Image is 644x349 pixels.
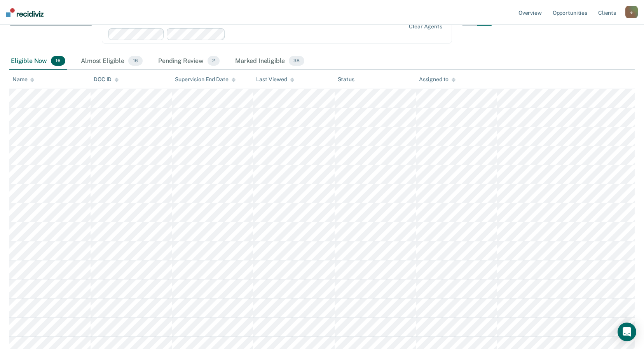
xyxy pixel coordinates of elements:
div: Status [338,76,354,83]
div: Clear agents [409,23,442,30]
div: Almost Eligible16 [79,53,144,70]
button: e [625,6,638,18]
div: Last Viewed [256,76,294,83]
div: Pending Review2 [157,53,221,70]
div: Marked Ineligible38 [234,53,306,70]
span: 16 [128,56,143,66]
div: Eligible Now16 [9,53,67,70]
div: Name [12,76,34,83]
div: DOC ID [94,76,119,83]
span: 38 [289,56,304,66]
div: Open Intercom Messenger [618,323,636,341]
div: Supervision End Date [175,76,235,83]
div: Assigned to [419,76,456,83]
span: 2 [208,56,220,66]
img: Recidiviz [6,8,44,17]
span: 16 [51,56,65,66]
